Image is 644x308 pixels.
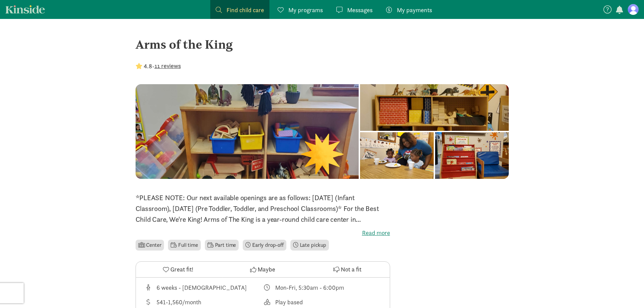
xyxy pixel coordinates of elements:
div: Class schedule [263,283,382,292]
button: 11 reviews [154,61,181,70]
div: Arms of the King [136,35,509,53]
label: Read more [136,229,390,237]
span: My programs [288,5,323,15]
span: Find child care [226,5,264,15]
div: - [136,62,181,71]
div: Average tuition for this program [144,298,263,307]
li: Part time [205,240,239,251]
button: Maybe [220,262,305,277]
li: Full time [168,240,200,251]
div: Mon-Fri, 5:30am - 6:00pm [275,283,344,292]
strong: 4.8 [144,62,152,70]
span: Maybe [258,265,275,274]
div: 6 weeks - [DEMOGRAPHIC_DATA] [157,283,247,292]
div: 541-1,560/month [157,298,201,307]
button: Not a fit [305,262,389,277]
li: Late pickup [290,240,329,251]
div: This provider's education philosophy [263,298,382,307]
div: Age range for children that this provider cares for [144,283,263,292]
p: *PLEASE NOTE: Our next available openings are as follows: [DATE] (Infant Classroom), [DATE] (Pre ... [136,192,390,225]
div: Play based [275,298,303,307]
span: My payments [397,5,432,15]
span: Great fit! [170,265,193,274]
button: Great fit! [136,262,220,277]
span: Messages [347,5,373,15]
span: Not a fit [341,265,361,274]
li: Center [136,240,164,251]
li: Early drop-off [243,240,286,251]
a: Kinside [5,5,45,14]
